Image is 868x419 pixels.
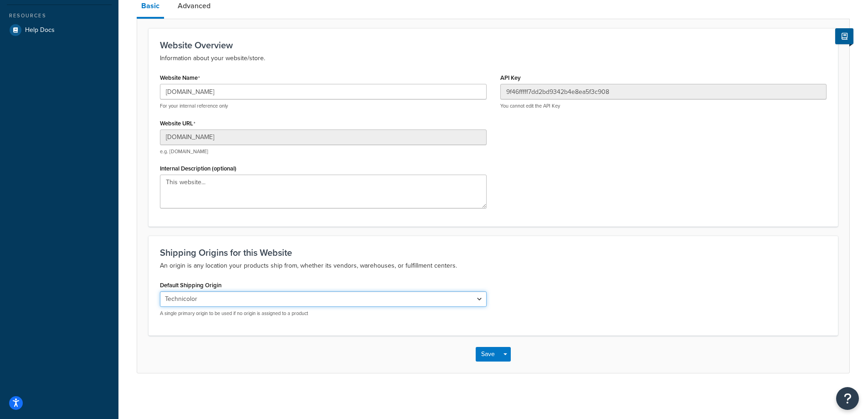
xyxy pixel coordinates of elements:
[160,260,827,271] p: An origin is any location your products ship from, whether its vendors, warehouses, or fulfillmen...
[160,310,487,317] p: A single primary origin to be used if no origin is assigned to a product
[160,165,236,172] label: Internal Description (optional)
[500,74,521,81] label: API Key
[476,347,500,362] button: Save
[836,387,859,410] button: Open Resource Center
[7,22,112,38] a: Help Docs
[500,103,827,109] p: You cannot edit the API Key
[160,53,827,64] p: Information about your website/store.
[7,12,112,20] div: Resources
[160,175,487,208] textarea: This website...
[160,148,487,155] p: e.g. [DOMAIN_NAME]
[160,40,827,50] h3: Website Overview
[160,282,221,289] label: Default Shipping Origin
[160,248,827,258] h3: Shipping Origins for this Website
[160,74,200,82] label: Website Name
[160,120,195,127] label: Website URL
[500,84,827,99] input: XDL713J089NBV22
[835,28,853,44] button: Show Help Docs
[25,26,55,34] span: Help Docs
[160,103,487,109] p: For your internal reference only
